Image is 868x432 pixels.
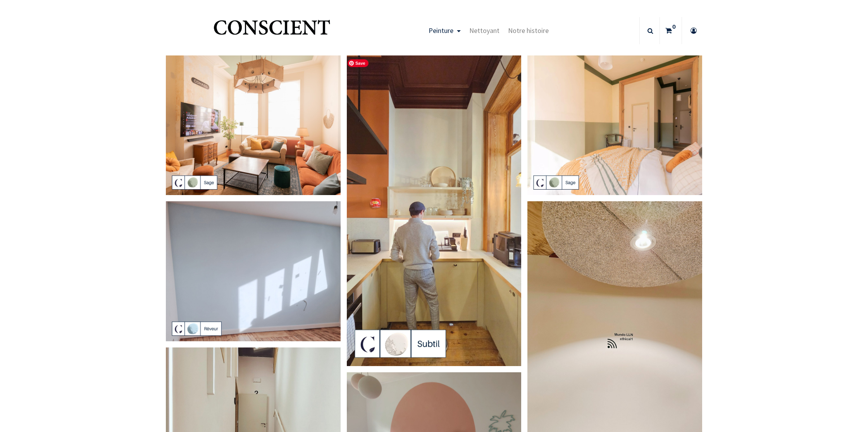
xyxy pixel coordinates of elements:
[429,26,453,35] span: Peinture
[348,59,369,67] span: Save
[660,17,682,44] a: 0
[166,55,341,195] img: peinture vert sauge
[212,16,332,46] img: Conscient
[469,26,499,35] span: Nettoyant
[508,26,549,35] span: Notre histoire
[166,201,341,341] img: peinture bleu clair
[347,55,522,366] img: peinture blanc chaud
[527,55,702,195] img: peinture vert sauge
[424,17,465,44] a: Peinture
[670,23,678,31] sup: 0
[212,16,332,46] a: Logo of Conscient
